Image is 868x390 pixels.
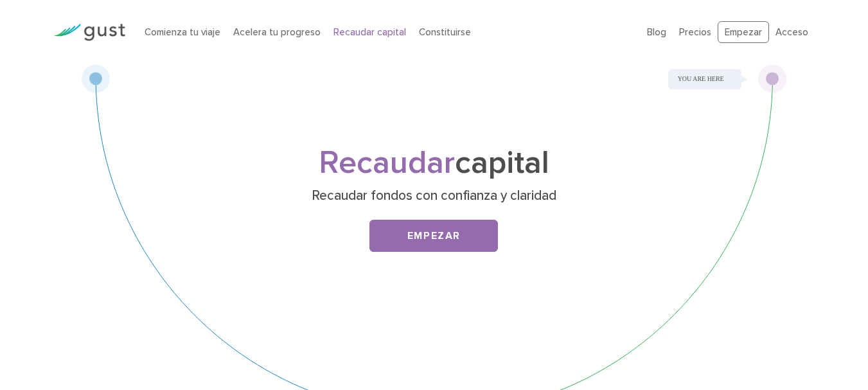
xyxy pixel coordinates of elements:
[647,26,666,38] a: Blog
[407,229,461,242] font: Empezar
[419,26,471,38] a: Constituirse
[53,24,125,41] img: Logotipo de Gust
[233,26,321,38] a: Acelera tu progreso
[455,144,549,182] font: capital
[333,26,406,38] a: Recaudar capital
[679,26,711,38] a: Precios
[319,144,455,182] font: Recaudar
[312,188,556,204] font: Recaudar fondos con confianza y claridad
[725,26,762,38] font: Empezar
[775,26,808,38] a: Acceso
[369,220,498,252] a: Empezar
[718,21,769,44] a: Empezar
[145,26,220,38] a: Comienza tu viaje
